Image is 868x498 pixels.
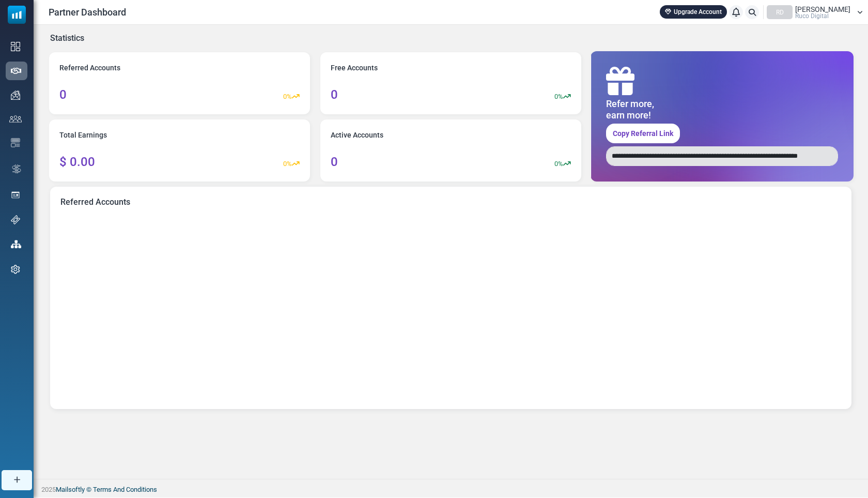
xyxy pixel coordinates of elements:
[331,130,383,141] span: Active Accounts
[34,479,868,497] footer: 2025
[11,138,20,147] img: email-templates-icon.svg
[554,92,563,102] p: 0%
[59,130,107,141] span: Total Earnings
[554,159,563,169] p: 0%
[59,153,95,171] div: $ 0.00
[331,63,378,73] span: Free Accounts
[93,486,157,493] a: Terms And Conditions
[795,6,850,13] span: [PERSON_NAME]
[660,5,727,19] a: Upgrade Account
[11,163,22,175] img: workflow.svg
[11,265,20,274] img: settings-icon.svg
[59,63,120,73] span: Referred Accounts
[8,6,26,24] img: mailsoftly_icon_blue_white.svg
[59,85,67,104] div: 0
[331,85,338,104] div: 0
[11,215,20,224] img: support-icon.svg
[50,33,851,43] h6: Statistics
[283,92,292,102] p: 0%
[11,190,20,200] img: landing_pages.svg
[331,153,338,171] div: 0
[11,42,20,51] img: dashboard-icon.svg
[767,5,793,19] div: RD
[93,486,157,493] span: translation missing: en.layouts.footer.terms_and_conditions
[56,486,91,493] a: Mailsoftly ©
[767,5,863,19] a: RD [PERSON_NAME] Ruco Digital
[49,5,126,19] span: Partner Dashboard
[60,197,841,207] h6: Referred Accounts
[283,159,292,169] p: 0%
[606,124,680,143] a: Copy Referral Link
[795,13,829,19] span: Ruco Digital
[11,90,20,100] img: campaigns-icon.png
[9,115,22,123] img: contacts-icon.svg
[606,98,654,120] p: Refer more, earn more!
